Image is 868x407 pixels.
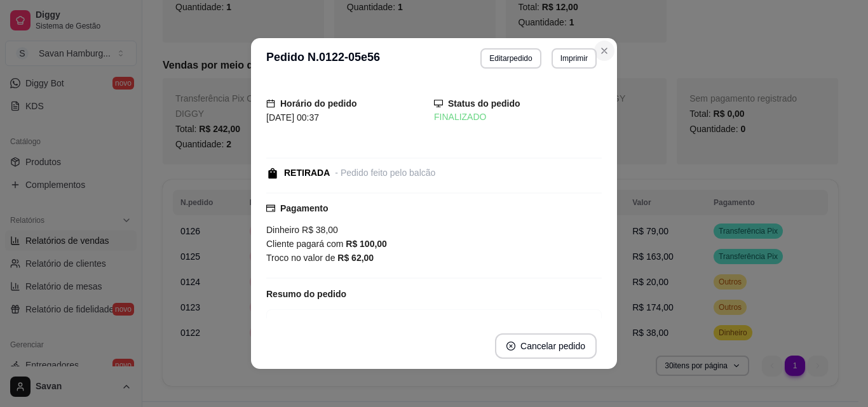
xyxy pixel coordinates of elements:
strong: R$ 100,00 [346,239,387,249]
span: R$ 38,00 [299,225,338,235]
button: Editarpedido [480,48,541,69]
span: desktop [434,99,443,108]
span: credit-card [266,204,275,213]
strong: 1 x [272,317,282,328]
strong: Resumo do pedido [266,289,346,299]
span: close-circle [506,342,515,350]
div: - Pedido feito pelo balcão [335,166,435,180]
button: Imprimir [552,48,597,69]
strong: Horário do pedido [280,98,357,109]
span: Cliente pagará com [266,239,346,249]
span: Troco no valor de [266,253,337,263]
span: [DATE] 00:37 [266,112,319,123]
button: close-circleCancelar pedido [495,333,597,359]
strong: R$ 26,00 [560,317,596,328]
button: Close [594,41,614,61]
div: RETIRADA [284,166,330,180]
div: Burguer [GEOGRAPHIC_DATA] [272,315,560,330]
strong: R$ 62,00 [337,253,374,263]
strong: Status do pedido [448,98,520,109]
h3: Pedido N. 0122-05e56 [266,48,380,69]
div: FINALIZADO [434,110,602,124]
span: calendar [266,99,275,108]
strong: Pagamento [280,203,328,213]
span: Dinheiro [266,225,299,235]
